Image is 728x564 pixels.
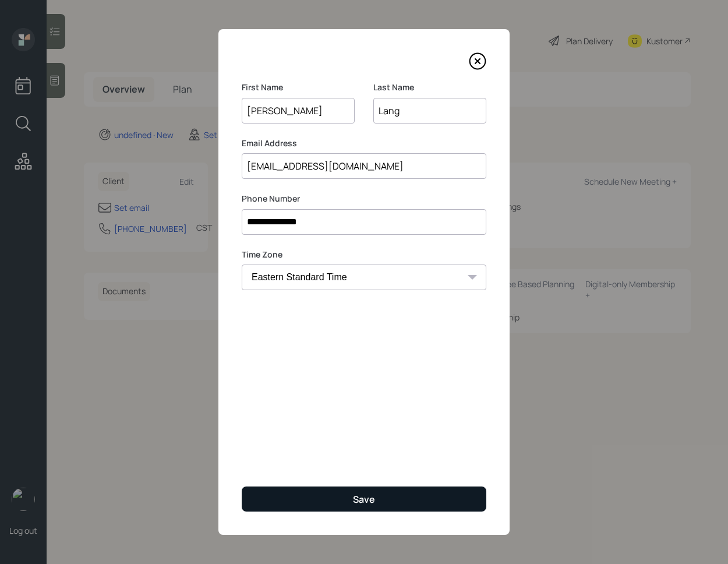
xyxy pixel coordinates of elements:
div: Save [353,493,375,506]
label: First Name [242,82,355,93]
label: Time Zone [242,249,486,260]
button: Save [242,487,486,512]
label: Email Address [242,138,486,149]
label: Last Name [373,82,486,93]
label: Phone Number [242,193,486,205]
